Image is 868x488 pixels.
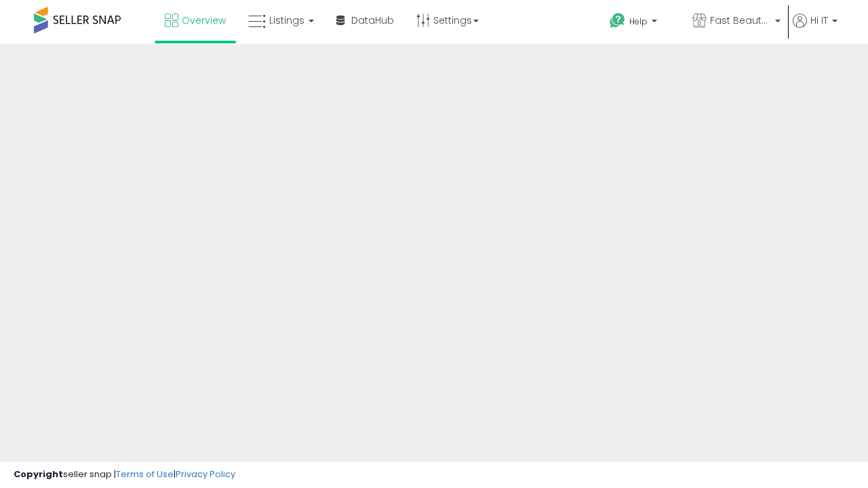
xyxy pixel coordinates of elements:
[14,468,63,481] strong: Copyright
[609,12,626,29] i: Get Help
[351,14,394,27] span: DataHub
[810,14,828,27] span: Hi IT
[599,2,680,44] a: Help
[629,16,648,27] span: Help
[182,14,226,27] span: Overview
[269,14,304,27] span: Listings
[710,14,771,27] span: Fast Beauty ([GEOGRAPHIC_DATA])
[14,468,235,481] div: seller snap | |
[116,468,174,481] a: Terms of Use
[793,14,837,44] a: Hi IT
[176,468,235,481] a: Privacy Policy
